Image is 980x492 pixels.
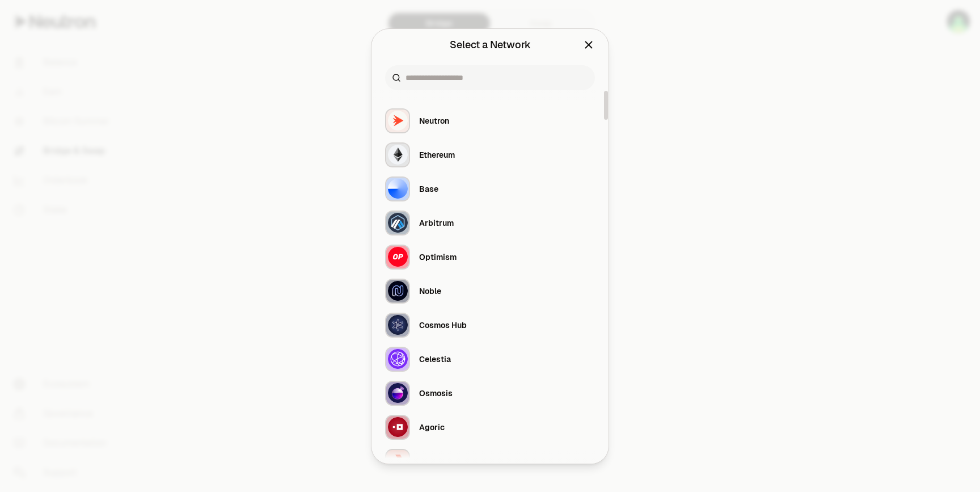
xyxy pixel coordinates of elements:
[582,37,595,53] button: Close
[388,451,408,471] img: Akash Logo
[378,172,602,206] button: Base LogoBase LogoBase
[419,217,454,229] div: Arbitrum
[419,149,455,161] div: Ethereum
[378,308,602,342] button: Cosmos Hub LogoCosmos Hub LogoCosmos Hub
[419,388,453,399] div: Osmosis
[419,354,451,365] div: Celestia
[388,281,408,301] img: Noble Logo
[419,115,449,127] div: Neutron
[388,145,408,165] img: Ethereum Logo
[419,183,438,195] div: Base
[419,422,445,433] div: Agoric
[450,37,531,53] div: Select a Network
[378,240,602,274] button: Optimism LogoOptimism LogoOptimism
[378,274,602,308] button: Noble LogoNoble LogoNoble
[378,410,602,444] button: Agoric LogoAgoric LogoAgoric
[388,349,408,369] img: Celestia Logo
[388,111,408,131] img: Neutron Logo
[388,213,408,233] img: Arbitrum Logo
[378,104,602,138] button: Neutron LogoNeutron LogoNeutron
[378,444,602,478] button: Akash LogoAkash LogoAkash
[378,138,602,172] button: Ethereum LogoEthereum LogoEthereum
[378,342,602,376] button: Celestia LogoCelestia LogoCelestia
[388,179,408,199] img: Base Logo
[419,456,443,467] div: Akash
[378,376,602,410] button: Osmosis LogoOsmosis LogoOsmosis
[419,319,467,331] div: Cosmos Hub
[419,285,441,297] div: Noble
[388,383,408,403] img: Osmosis Logo
[419,251,457,263] div: Optimism
[378,206,602,240] button: Arbitrum LogoArbitrum LogoArbitrum
[388,247,408,267] img: Optimism Logo
[388,315,408,335] img: Cosmos Hub Logo
[388,417,408,437] img: Agoric Logo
